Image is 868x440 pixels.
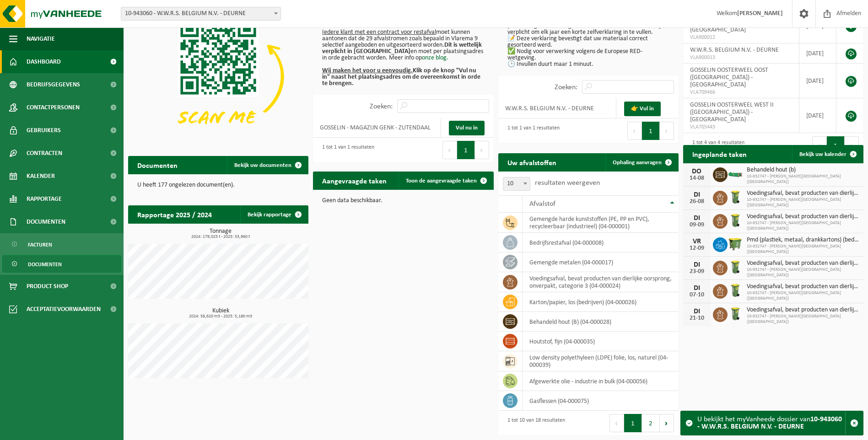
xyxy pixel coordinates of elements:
img: WB-0140-HPE-GN-50 [728,259,743,275]
a: Vul nu in [449,121,485,135]
span: 2024: 58,620 m3 - 2025: 5,180 m3 [133,314,308,319]
span: 10-932747 - [PERSON_NAME][GEOGRAPHIC_DATA] ([GEOGRAPHIC_DATA]) [747,244,859,255]
span: VLA900013 [690,54,792,61]
span: Voedingsafval, bevat producten van dierlijke oorsprong, onverpakt, categorie 3 [747,190,859,197]
td: voedingsafval, bevat producten van dierlijke oorsprong, onverpakt, categorie 3 (04-000024) [523,272,679,292]
span: 10-932747 - [PERSON_NAME][GEOGRAPHIC_DATA] ([GEOGRAPHIC_DATA]) [747,290,859,301]
div: U bekijkt het myVanheede dossier van [697,411,845,435]
div: 23-09 [688,268,706,275]
td: behandeld hout (B) (04-000028) [523,312,679,332]
b: Klik op de knop "Vul nu in" naast het plaatsingsadres om de overeenkomst in orde te brengen. [322,67,480,87]
a: Documenten [2,255,121,273]
label: Zoeken: [555,84,577,91]
span: Facturen [28,236,52,253]
h3: Kubiek [133,308,308,319]
div: DO [688,168,706,175]
strong: [PERSON_NAME] [737,10,783,17]
a: Ophaling aanvragen [605,153,678,172]
span: Navigatie [27,27,55,50]
button: Previous [812,136,827,155]
h2: Documenten [128,156,187,174]
div: DI [688,284,706,292]
button: Next [660,414,674,432]
span: VLA900012 [690,34,792,41]
a: Toon de aangevraagde taken [399,172,493,190]
a: onze blog. [422,54,448,61]
span: 10-932747 - [PERSON_NAME][GEOGRAPHIC_DATA] ([GEOGRAPHIC_DATA]) [747,197,859,208]
h2: Rapportage 2025 / 2024 [128,205,221,223]
td: gasflessen (04-000075) [523,391,679,411]
span: Afvalstof [529,200,555,208]
button: Next [475,141,489,159]
span: Documenten [28,256,62,273]
img: WB-0140-HPE-GN-50 [728,306,743,322]
p: U heeft afvalstoffen zoals voedingsafval, b-hout, biologisch slib, plantaardige olie of hoogcalor... [507,16,669,68]
a: Bekijk uw kalender [792,145,863,163]
td: low density polyethyleen (LDPE) folie, los, naturel (04-000039) [523,351,679,371]
p: moet kunnen aantonen dat de 29 afvalstromen zoals bepaald in Vlarema 9 selectief aangeboden en ui... [322,16,484,87]
td: W.W.R.S. BELGIUM N.V. - DEURNE [498,98,617,118]
strong: 10-943060 - W.W.R.S. BELGIUM N.V. - DEURNE [697,416,842,430]
u: Iedere klant met een contract voor restafval [322,29,436,36]
div: 12-09 [688,245,706,252]
span: W.W.R.S. BELGIUM N.V. - DEURNE [690,47,779,54]
td: [DATE] [799,64,836,98]
span: Voedingsafval, bevat producten van dierlijke oorsprong, onverpakt, categorie 3 [747,306,859,314]
button: 1 [624,414,642,432]
div: DI [688,191,706,199]
td: gemengde metalen (04-000017) [523,252,679,272]
span: Contracten [27,142,62,165]
span: Voedingsafval, bevat producten van dierlijke oorsprong, onverpakt, categorie 3 [747,260,859,267]
span: 10-932747 - [PERSON_NAME][GEOGRAPHIC_DATA] ([GEOGRAPHIC_DATA]) [747,314,859,325]
div: 1 tot 1 van 1 resultaten [503,121,560,141]
span: VLA705443 [690,123,792,131]
div: 14-08 [688,175,706,182]
img: WB-0140-HPE-GN-50 [728,189,743,205]
div: 09-09 [688,222,706,228]
img: WB-1100-HPE-GN-50 [728,236,743,252]
span: Ophaling aanvragen [613,160,662,166]
td: afgewerkte olie - industrie in bulk (04-000056) [523,371,679,391]
span: GOSSELIN OOSTERWEEL OOST ([GEOGRAPHIC_DATA]) - [GEOGRAPHIC_DATA] [690,67,768,88]
a: 👉 Vul in [624,102,661,116]
td: bedrijfsrestafval (04-000008) [523,233,679,252]
label: resultaten weergeven [535,179,600,187]
button: Previous [442,141,457,159]
span: Toon de aangevraagde taken [406,178,477,184]
p: Geen data beschikbaar. [322,198,484,204]
label: Zoeken: [370,103,393,110]
span: Rapportage [27,188,62,210]
div: 26-08 [688,199,706,205]
span: 10 [503,177,530,191]
div: 1 tot 1 van 1 resultaten [318,140,374,160]
button: 1 [827,136,845,155]
span: Pmd (plastiek, metaal, drankkartons) (bedrijven) [747,236,859,244]
span: Voedingsafval, bevat producten van dierlijke oorsprong, onverpakt, categorie 3 [747,283,859,290]
button: Previous [627,122,642,140]
span: Kalender [27,165,55,188]
td: [DATE] [799,98,836,133]
button: 2 [642,414,660,432]
button: 1 [457,141,475,159]
button: 1 [642,122,660,140]
h3: Tonnage [133,228,308,239]
span: Documenten [27,210,65,233]
a: Bekijk uw documenten [227,156,307,174]
div: 1 tot 4 van 4 resultaten [688,135,744,156]
span: 10-943060 - W.W.R.S. BELGIUM N.V. - DEURNE [121,7,280,20]
span: GOSSELIN OOSTERWEEL WEST II ([GEOGRAPHIC_DATA]) - [GEOGRAPHIC_DATA] [690,102,774,123]
h2: Uw afvalstoffen [498,153,566,171]
td: karton/papier, los (bedrijven) (04-000026) [523,292,679,312]
div: DI [688,308,706,315]
span: Product Shop [27,275,68,298]
span: 10-932747 - [PERSON_NAME][GEOGRAPHIC_DATA] ([GEOGRAPHIC_DATA]) [747,267,859,278]
span: Contactpersonen [27,96,80,119]
b: Dit is wettelijk verplicht in [GEOGRAPHIC_DATA] [322,42,482,55]
div: 07-10 [688,292,706,298]
td: houtstof, fijn (04-000035) [523,332,679,351]
img: Download de VHEPlus App [128,9,308,144]
span: Acceptatievoorwaarden [27,298,101,321]
p: U heeft 177 ongelezen document(en). [137,182,299,188]
span: Bedrijfsgegevens [27,73,80,96]
td: gemengde harde kunststoffen (PE, PP en PVC), recycleerbaar (industrieel) (04-000001) [523,213,679,233]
